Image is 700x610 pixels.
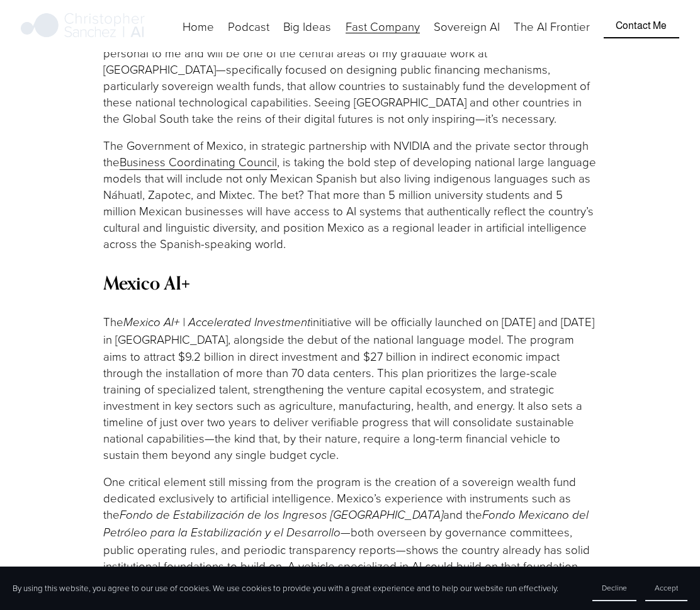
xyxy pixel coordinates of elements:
a: Podcast [228,17,269,36]
p: The initiative will be officially launched on [DATE] and [DATE] in [GEOGRAPHIC_DATA], alongside t... [103,313,597,463]
button: Accept [645,575,687,601]
span: Big Ideas [283,18,331,35]
a: The AI Frontier [514,17,590,36]
a: Contact Me [604,14,679,38]
span: Fast Company [346,18,420,35]
a: Sovereign AI [434,17,500,36]
img: Christopher Sanchez | AI [21,11,145,42]
em: Mexico AI+ | Accelerated Investment [123,315,310,330]
button: Decline [592,575,636,601]
p: The Government of Mexico, in strategic partnership with NVIDIA and the private sector through the... [103,137,597,252]
p: By using this website, you agree to our use of cookies. We use cookies to provide you with a grea... [13,582,558,594]
span: Accept [655,582,678,593]
strong: Mexico AI+ [103,271,190,294]
a: Home [183,17,214,36]
a: Business Coordinating Council [120,154,277,170]
a: folder dropdown [283,17,331,36]
span: Decline [602,582,627,593]
a: folder dropdown [346,17,420,36]
em: Fondo de Estabilización de los Ingresos [GEOGRAPHIC_DATA] [120,508,443,522]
